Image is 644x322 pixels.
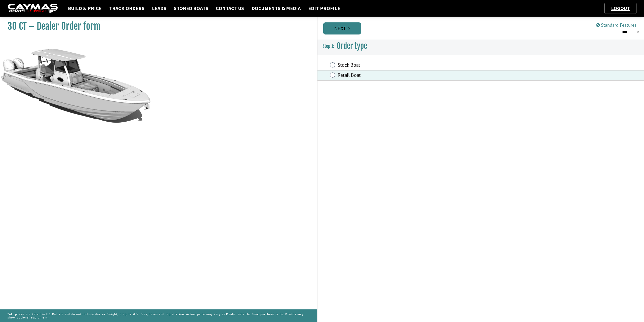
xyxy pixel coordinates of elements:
label: Stock Boat [338,62,521,69]
ul: Pagination [322,22,644,34]
img: caymas-dealer-connect-2ed40d3bc7270c1d8d7ffb4b79bf05adc795679939227970def78ec6f6c03838.gif [8,4,58,13]
a: Edit Profile [306,5,343,12]
h1: 30 CT – Dealer Order form [8,21,304,32]
a: Track Orders [107,5,147,12]
a: Stored Boats [171,5,211,12]
label: Retail Boat [338,72,521,79]
h3: Order type [317,37,644,55]
p: *All prices are Retail in US Dollars and do not include dealer freight, prep, tariffs, fees, taxe... [8,310,309,321]
a: Leads [149,5,169,12]
a: Contact Us [213,5,247,12]
a: Build & Price [65,5,104,12]
a: Standard Features [596,22,636,28]
a: Next [323,22,361,34]
a: Logout [609,5,632,11]
a: Documents & Media [249,5,303,12]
